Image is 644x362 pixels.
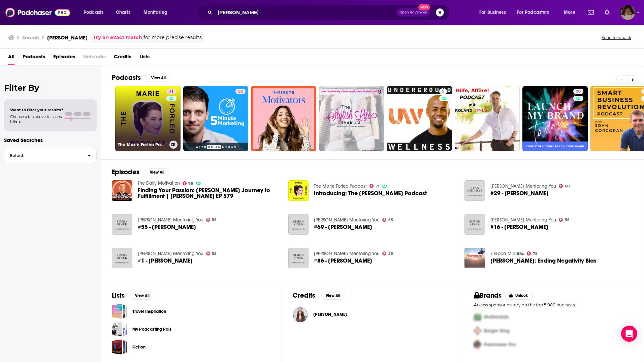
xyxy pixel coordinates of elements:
span: Podcasts [84,8,103,17]
button: open menu [559,7,584,18]
span: [PERSON_NAME] [313,312,347,317]
img: #16 - Marie Forleo [464,214,485,235]
a: Simon Sinek Mentoring You [314,251,380,257]
button: View All [321,292,345,300]
img: Podchaser - Follow, Share and Rate Podcasts [5,6,70,19]
h3: [PERSON_NAME] [47,34,88,41]
span: #69 - [PERSON_NAME] [314,224,372,230]
span: Monitoring [143,8,167,17]
a: 5 [439,89,447,94]
span: #1 - [PERSON_NAME] [138,258,193,264]
span: 55 [388,218,393,221]
span: New [418,4,430,10]
a: #16 - Marie Forleo [490,224,548,230]
span: 55 [388,252,393,255]
span: My Podcasting Pals [112,322,127,337]
a: Show notifications dropdown [585,7,597,18]
img: #69 - Marie Forleo [288,214,309,235]
a: #55 - Marie Forleo [112,214,132,235]
a: CreditsView All [293,291,345,300]
a: Credits [114,51,131,65]
span: for more precise results [143,34,202,41]
h2: Lists [112,291,125,300]
span: More [564,8,575,17]
span: Introducing: The [PERSON_NAME] Podcast [314,190,427,196]
img: #86 - Marie Forleo [288,248,309,268]
a: 55 [206,218,217,222]
img: Marie Forleo [293,307,308,322]
a: Try an exact match [93,34,142,41]
span: Finding Your Passion: [PERSON_NAME] Journey to Fulfillment | [PERSON_NAME] EP 579 [138,187,280,199]
span: 71 [169,88,173,95]
img: User Profile [620,5,635,20]
span: 53 [238,88,243,95]
span: #86 - [PERSON_NAME] [314,258,372,264]
span: #55 - [PERSON_NAME] [138,224,196,230]
a: Episodes [53,51,75,65]
button: Marie ForleoMarie Forleo [293,304,452,325]
span: Select [4,153,82,158]
a: 55 [206,251,217,255]
span: Networks [83,51,106,65]
a: #69 - Marie Forleo [314,224,372,230]
a: Ryan Holiday Mentoring You [490,183,556,189]
button: open menu [79,7,112,18]
img: Introducing: The Marie Forleo Podcast [288,180,309,201]
a: 55 [382,251,393,255]
a: Finding Your Passion: Marie Forleo's Journey to Fulfillment | Marie Forleo EP 579 [112,180,132,201]
a: Marie Forleo: Ending Negativity Bias [490,258,597,264]
a: 7 Good Minutes [490,251,524,257]
a: Show notifications dropdown [602,7,612,18]
span: Podcasts [23,51,45,65]
span: 55 [212,218,217,221]
h2: Brands [474,291,502,300]
span: McDonalds [484,314,509,320]
button: View All [146,74,170,82]
span: 71 [376,185,379,188]
a: EpisodesView All [112,168,169,176]
img: Third Pro Logo [471,338,484,352]
a: Simon Sinek Mentoring You [138,251,203,257]
h3: The Marie Forleo Podcast [118,142,167,148]
img: Marie Forleo: Ending Negativity Bias [464,248,485,268]
a: 71 [166,89,176,94]
span: Podchaser Pro [484,342,516,348]
span: Burger King [484,328,510,334]
button: View All [130,292,154,300]
span: Fiction [112,339,127,355]
a: #55 - Marie Forleo [138,224,196,230]
span: For Business [479,8,506,17]
a: 5 [387,86,452,151]
span: 76 [188,182,193,185]
a: All [8,51,14,65]
button: open menu [513,7,559,18]
a: 30 [573,89,583,94]
span: Charts [116,8,130,17]
button: Send feedback [600,35,633,40]
button: open menu [139,7,176,18]
a: Travel Inspiration [112,304,127,319]
span: 60 [565,185,570,188]
a: Simon Sinek Mentoring You [490,217,556,223]
a: #86 - Marie Forleo [314,258,372,264]
button: Unlock [504,292,533,300]
span: 30 [576,88,581,95]
a: Finding Your Passion: Marie Forleo's Journey to Fulfillment | Marie Forleo EP 579 [138,187,280,199]
img: #29 - Marie Forleo [464,180,485,201]
div: Open Intercom Messenger [621,326,637,342]
a: #1 - Marie Forleo [138,258,193,264]
button: Open AdvancedNew [396,8,430,17]
a: ListsView All [112,291,154,300]
input: Search podcasts, credits, & more... [215,7,396,18]
button: Select [4,148,97,163]
h2: Podcasts [112,73,141,82]
h2: Episodes [112,168,139,176]
a: #1 - Marie Forleo [112,248,132,268]
h2: Filter By [4,83,97,93]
